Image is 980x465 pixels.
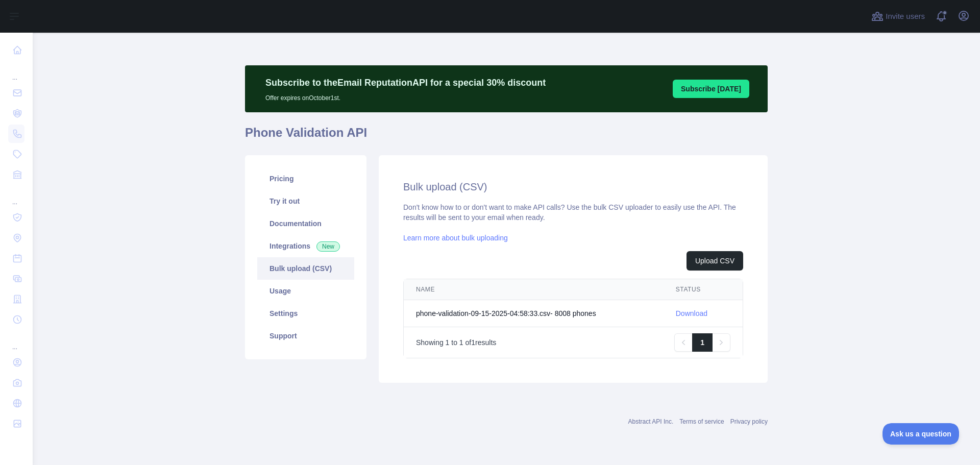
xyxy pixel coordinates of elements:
[883,423,960,445] iframe: Toggle Customer Support
[316,241,340,252] span: New
[403,180,743,194] h2: Bulk upload (CSV)
[245,125,768,149] h1: Phone Validation API
[664,279,743,300] th: STATUS
[257,325,354,347] a: Support
[257,235,354,257] a: Integrations New
[403,202,743,358] div: Don't know how to or don't want to make API calls? Use the bulk CSV uploader to easily use the AP...
[257,302,354,325] a: Settings
[257,280,354,302] a: Usage
[676,309,707,317] a: Download
[446,338,450,347] span: 1
[673,80,749,98] button: Subscribe [DATE]
[674,333,730,352] nav: Pagination
[730,418,768,425] a: Privacy policy
[265,76,546,90] p: Subscribe to the Email Reputation API for a special 30 % discount
[459,338,463,347] span: 1
[869,8,927,25] button: Invite users
[416,337,496,348] p: Showing to of results
[471,338,475,347] span: 1
[8,186,24,206] div: ...
[886,11,925,22] span: Invite users
[404,279,664,300] th: NAME
[257,190,354,212] a: Try it out
[404,300,664,327] td: phone-validation-09-15-2025-04:58:33.csv - 8008 phone s
[257,212,354,235] a: Documentation
[628,418,674,425] a: Abstract API Inc.
[8,61,24,82] div: ...
[8,331,24,351] div: ...
[265,90,546,102] p: Offer expires on October 1st.
[403,234,508,242] a: Learn more about bulk uploading
[692,333,713,352] a: 1
[257,257,354,280] a: Bulk upload (CSV)
[679,418,724,425] a: Terms of service
[257,167,354,190] a: Pricing
[687,251,743,271] button: Upload CSV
